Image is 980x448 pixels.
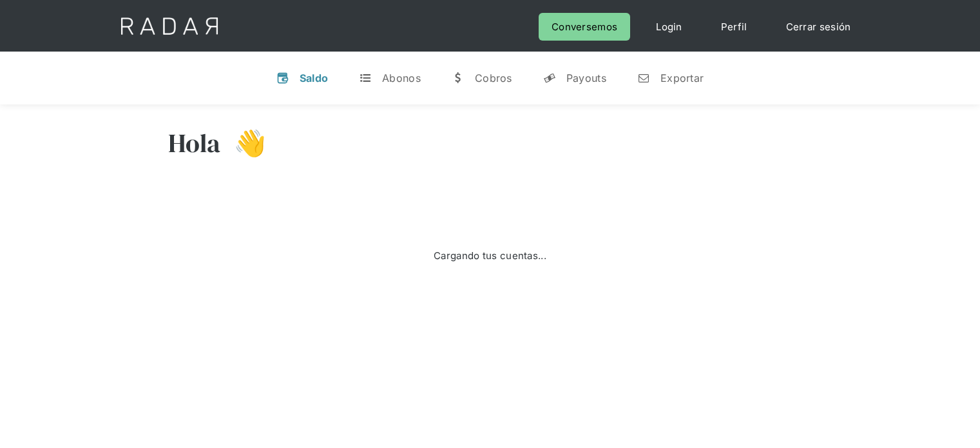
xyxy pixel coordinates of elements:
div: w [452,72,465,84]
div: Payouts [566,72,606,84]
div: v [276,72,289,84]
div: Cargando tus cuentas... [434,247,546,264]
a: Perfil [708,13,760,41]
div: t [359,72,372,84]
div: n [637,72,650,84]
div: Cobros [475,72,512,84]
h3: Hola [168,127,221,159]
h3: 👋 [221,127,266,159]
a: Conversemos [539,13,630,41]
div: y [543,72,556,84]
div: Abonos [382,72,421,84]
a: Cerrar sesión [773,13,864,41]
div: Exportar [660,72,704,84]
div: Saldo [300,72,329,84]
a: Login [643,13,695,41]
